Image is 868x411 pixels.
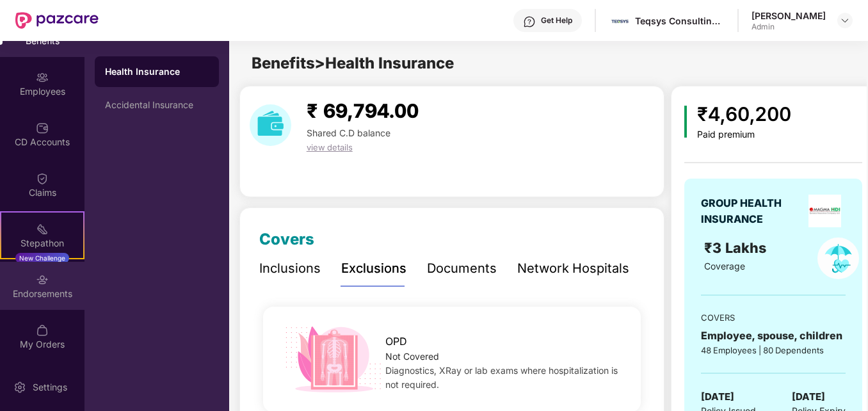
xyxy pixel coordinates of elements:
div: 48 Employees | 80 Dependents [701,344,846,357]
div: [PERSON_NAME] [751,10,826,22]
img: svg+xml;base64,PHN2ZyBpZD0iRW5kb3JzZW1lbnRzIiB4bWxucz0iaHR0cDovL3d3dy53My5vcmcvMjAwMC9zdmciIHdpZH... [36,273,49,286]
div: Stepathon [1,237,83,250]
div: Accidental Insurance [105,100,209,110]
span: ₹3 Lakhs [704,239,770,256]
div: Not Covered [385,350,623,364]
span: Benefits > Health Insurance [252,54,454,72]
div: Paid premium [697,129,791,140]
div: New Challenge [15,253,69,263]
img: svg+xml;base64,PHN2ZyBpZD0iRW1wbG95ZWVzIiB4bWxucz0iaHR0cDovL3d3dy53My5vcmcvMjAwMC9zdmciIHdpZHRoPS... [36,71,49,84]
div: Inclusions [259,259,321,278]
div: Admin [751,22,826,32]
div: ₹4,60,200 [697,99,791,129]
span: OPD [385,334,407,350]
img: svg+xml;base64,PHN2ZyBpZD0iRHJvcGRvd24tMzJ4MzIiIHhtbG5zPSJodHRwOi8vd3d3LnczLm9yZy8yMDAwL3N2ZyIgd2... [840,15,850,26]
div: Documents [427,259,497,278]
div: Exclusions [341,259,406,278]
div: Health Insurance [105,65,209,78]
span: view details [307,142,353,152]
span: [DATE] [792,389,825,405]
span: [DATE] [701,389,734,405]
img: download [250,104,291,146]
div: Employee, spouse, children [701,328,846,344]
div: COVERS [701,311,846,324]
img: icon [684,106,687,138]
img: icon [280,323,386,396]
span: Coverage [704,261,745,271]
img: svg+xml;base64,PHN2ZyB4bWxucz0iaHR0cDovL3d3dy53My5vcmcvMjAwMC9zdmciIHdpZHRoPSIyMSIgaGVpZ2h0PSIyMC... [36,223,49,236]
span: Covers [259,230,314,248]
span: ₹ 69,794.00 [307,99,419,122]
div: Get Help [541,15,572,26]
div: GROUP HEALTH INSURANCE [701,195,805,227]
img: svg+xml;base64,PHN2ZyBpZD0iU2V0dGluZy0yMHgyMCIgeG1sbnM9Imh0dHA6Ly93d3cudzMub3JnLzIwMDAvc3ZnIiB3aW... [13,381,26,394]
div: Teqsys Consulting & Services Llp [635,15,725,27]
img: svg+xml;base64,PHN2ZyBpZD0iTXlfT3JkZXJzIiBkYXRhLW5hbWU9Ik15IE9yZGVycyIgeG1sbnM9Imh0dHA6Ly93d3cudz... [36,324,49,337]
img: svg+xml;base64,PHN2ZyBpZD0iQ0RfQWNjb3VudHMiIGRhdGEtbmFtZT0iQ0QgQWNjb3VudHMiIHhtbG5zPSJodHRwOi8vd3... [36,122,49,134]
div: Settings [29,381,71,394]
img: images.jpg [611,12,629,30]
img: svg+xml;base64,PHN2ZyBpZD0iSGVscC0zMngzMiIgeG1sbnM9Imh0dHA6Ly93d3cudzMub3JnLzIwMDAvc3ZnIiB3aWR0aD... [523,15,536,28]
img: svg+xml;base64,PHN2ZyBpZD0iQ2xhaW0iIHhtbG5zPSJodHRwOi8vd3d3LnczLm9yZy8yMDAwL3N2ZyIgd2lkdGg9IjIwIi... [36,172,49,185]
span: Shared C.D balance [307,127,390,138]
img: policyIcon [817,238,859,279]
div: Network Hospitals [517,259,629,278]
span: Diagnostics, XRay or lab exams where hospitalization is not required. [385,365,618,390]
img: insurerLogo [808,195,841,227]
img: New Pazcare Logo [15,12,99,29]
